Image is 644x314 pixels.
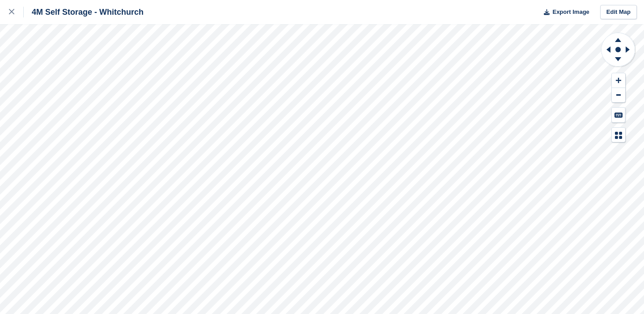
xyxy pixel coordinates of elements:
[552,8,589,17] span: Export Image
[612,73,625,88] button: Zoom In
[600,5,637,20] a: Edit Map
[612,128,625,142] button: Map Legend
[612,108,625,122] button: Keyboard Shortcuts
[612,88,625,103] button: Zoom Out
[24,7,144,17] div: 4M Self Storage - Whitchurch
[538,5,589,20] button: Export Image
